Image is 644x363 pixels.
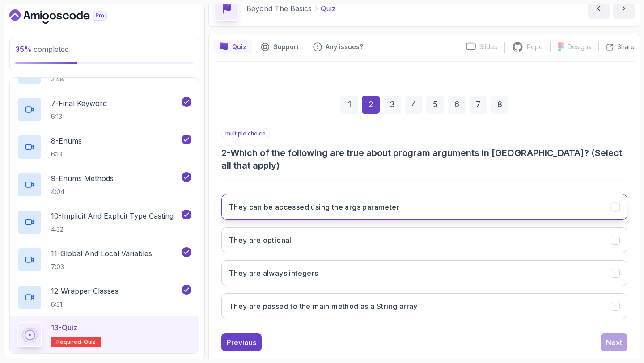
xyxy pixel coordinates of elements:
[229,235,292,245] h3: They are optional
[221,293,627,319] button: They are passed to the main method as a String array
[221,227,627,253] button: They are optional
[51,135,82,146] p: 8 - Enums
[51,150,82,159] p: 6:13
[51,300,119,309] p: 6:31
[229,268,318,279] h3: They are always integers
[221,194,627,220] button: They can be accessed using the args parameter
[479,42,497,51] p: Slides
[568,42,591,51] p: Designs
[17,97,191,122] button: 7-Final Keyword6:13
[51,286,119,296] p: 12 - Wrapper Classes
[51,225,174,234] p: 4:32
[527,42,543,51] p: Repo
[51,75,178,84] p: 2:48
[17,210,191,235] button: 10-Implicit And Explicit Type Casting4:32
[51,211,174,221] p: 10 - Implicit And Explicit Type Casting
[405,96,423,114] div: 4
[17,322,191,347] button: 13-QuizRequired-quiz
[491,96,508,114] div: 8
[51,98,107,109] p: 7 - Final Keyword
[56,338,84,346] span: Required-
[255,40,304,54] button: Support button
[606,337,622,348] div: Next
[221,333,262,351] button: Previous
[51,262,152,271] p: 7:03
[326,42,363,51] p: Any issues?
[51,173,114,184] p: 9 - Enums Methods
[51,187,114,196] p: 4:04
[9,9,127,24] a: Dashboard
[232,42,246,51] p: Quiz
[221,128,270,139] p: multiple choice
[362,96,380,114] div: 2
[51,248,152,259] p: 11 - Global And Local Variables
[51,112,107,121] p: 6:13
[229,301,418,312] h3: They are passed to the main method as a String array
[17,135,191,160] button: 8-Enums6:13
[227,337,256,348] div: Previous
[340,96,358,114] div: 1
[17,172,191,197] button: 9-Enums Methods4:04
[426,96,444,114] div: 5
[617,42,635,51] p: Share
[51,322,77,333] p: 13 - Quiz
[598,42,635,51] button: Share
[229,202,399,212] h3: They can be accessed using the args parameter
[221,147,627,172] h3: 2 - Which of the following are true about program arguments in [GEOGRAPHIC_DATA]? (Select all tha...
[601,333,627,351] button: Next
[246,3,312,14] p: Beyond The Basics
[15,45,69,54] span: completed
[448,96,466,114] div: 6
[214,40,252,54] button: quiz button
[308,40,369,54] button: Feedback button
[469,96,487,114] div: 7
[273,42,299,51] p: Support
[17,247,191,272] button: 11-Global And Local Variables7:03
[221,260,627,286] button: They are always integers
[15,45,32,54] span: 35 %
[17,285,191,310] button: 12-Wrapper Classes6:31
[321,3,336,14] p: Quiz
[383,96,401,114] div: 3
[84,338,96,346] span: quiz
